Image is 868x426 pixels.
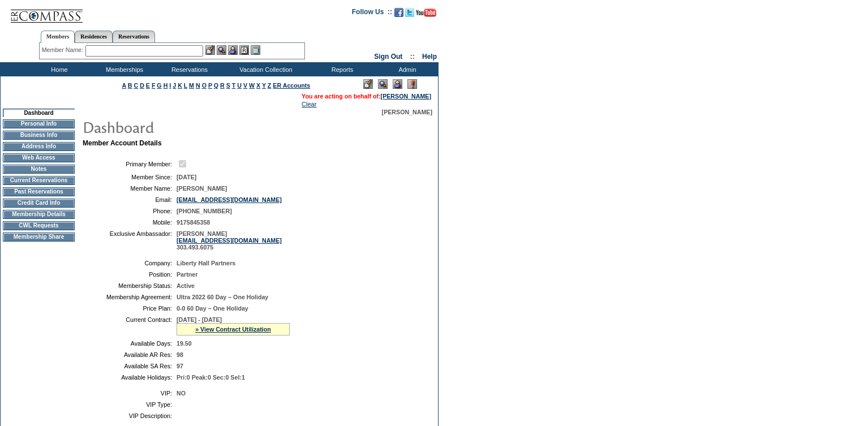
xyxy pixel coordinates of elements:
[239,45,249,55] img: Reservations
[202,82,207,89] a: O
[173,82,176,89] a: J
[87,185,172,192] td: Member Name:
[87,230,172,251] td: Exclusive Ambassador:
[228,45,238,55] img: Impersonate
[140,82,144,89] a: D
[221,62,308,76] td: Vacation Collection
[177,363,183,369] span: 97
[87,401,172,408] td: VIP Type:
[169,82,171,89] a: I
[87,294,172,300] td: Membership Agreement:
[87,158,172,169] td: Primary Member:
[41,31,75,43] a: Members
[416,11,436,18] a: Subscribe to our YouTube Channel
[243,82,247,89] a: V
[87,305,172,312] td: Price Plan:
[205,45,215,55] img: b_edit.gif
[87,260,172,266] td: Company:
[177,185,227,192] span: [PERSON_NAME]
[208,82,212,89] a: P
[352,7,392,20] td: Follow Us ::
[262,82,266,89] a: Y
[164,82,168,89] a: H
[177,351,183,358] span: 98
[382,109,432,115] span: [PERSON_NAME]
[87,390,172,397] td: VIP:
[87,363,172,369] td: Available SA Res:
[82,115,308,138] img: pgTtlDashboard.gif
[416,8,436,17] img: Subscribe to our YouTube Channel
[152,82,156,89] a: F
[189,82,194,89] a: M
[410,53,415,61] span: ::
[256,82,260,89] a: X
[87,208,172,214] td: Phone:
[405,8,414,17] img: Follow us on Twitter
[177,174,196,180] span: [DATE]
[177,196,282,203] a: [EMAIL_ADDRESS][DOMAIN_NAME]
[157,82,161,89] a: G
[177,237,282,244] a: [EMAIL_ADDRESS][DOMAIN_NAME]
[214,82,218,89] a: Q
[374,53,402,61] a: Sign Out
[177,282,195,289] span: Active
[196,82,200,89] a: N
[128,82,132,89] a: B
[87,374,172,381] td: Available Holidays:
[3,176,75,185] td: Current Reservations
[394,11,403,18] a: Become our fan on Facebook
[87,412,172,419] td: VIP Description:
[195,326,271,333] a: » View Contract Utilization
[308,62,373,76] td: Reports
[3,199,75,208] td: Credit Card Info
[178,82,182,89] a: K
[249,82,255,89] a: W
[42,45,85,55] div: Member Name:
[3,142,75,151] td: Address Info
[394,8,403,17] img: Become our fan on Facebook
[3,221,75,230] td: CWL Requests
[3,165,75,174] td: Notes
[302,93,431,100] span: You are acting on behalf of:
[177,294,268,300] span: Ultra 2022 60 Day – One Holiday
[177,260,235,266] span: Liberty Hall Partners
[113,31,155,42] a: Reservations
[217,45,226,55] img: View
[177,305,248,312] span: 0-0 60 Day – One Holiday
[302,101,316,107] a: Clear
[75,31,113,42] a: Residences
[251,45,260,55] img: b_calculator.gif
[3,210,75,219] td: Membership Details
[122,82,126,89] a: A
[407,79,417,89] img: Log Concern/Member Elevation
[156,62,221,76] td: Reservations
[273,82,310,89] a: ER Accounts
[134,82,138,89] a: C
[220,82,225,89] a: R
[3,131,75,140] td: Business Info
[177,390,186,397] span: NO
[87,340,172,347] td: Available Days:
[87,219,172,226] td: Mobile:
[87,282,172,289] td: Membership Status:
[87,316,172,335] td: Current Contract:
[393,79,402,89] img: Impersonate
[3,153,75,162] td: Web Access
[3,109,75,117] td: Dashboard
[91,62,156,76] td: Memberships
[177,230,282,251] span: [PERSON_NAME] 303.493.6075
[87,196,172,203] td: Email:
[373,62,439,76] td: Admin
[405,11,414,18] a: Follow us on Twitter
[177,316,222,323] span: [DATE] - [DATE]
[363,79,373,89] img: Edit Mode
[268,82,272,89] a: Z
[177,340,192,347] span: 19.50
[237,82,242,89] a: U
[378,79,388,89] img: View Mode
[83,139,162,147] b: Member Account Details
[87,174,172,180] td: Member Since:
[177,208,232,214] span: [PHONE_NUMBER]
[146,82,150,89] a: E
[3,119,75,128] td: Personal Info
